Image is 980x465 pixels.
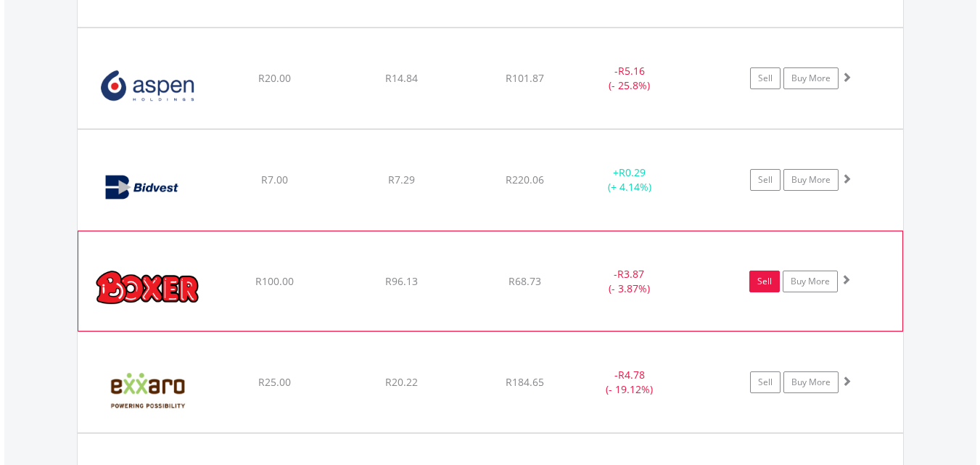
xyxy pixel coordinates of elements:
[575,368,685,397] div: - (- 19.12%)
[750,169,781,191] a: Sell
[85,46,210,125] img: EQU.ZA.APN.png
[385,274,418,288] span: R96.13
[575,165,685,194] div: + (+ 4.14%)
[783,271,838,292] a: Buy More
[506,375,544,389] span: R184.65
[783,371,839,393] a: Buy More
[506,173,544,186] span: R220.06
[85,148,210,226] img: EQU.ZA.BVT.png
[85,350,210,429] img: EQU.ZA.EXX.png
[783,169,839,191] a: Buy More
[506,71,544,85] span: R101.87
[618,64,645,78] span: R5.16
[749,271,780,292] a: Sell
[783,67,839,89] a: Buy More
[385,71,418,85] span: R14.84
[385,375,418,389] span: R20.22
[750,67,781,89] a: Sell
[617,267,644,281] span: R3.87
[575,267,683,296] div: - (- 3.87%)
[258,375,291,389] span: R25.00
[258,71,291,85] span: R20.00
[255,274,294,288] span: R100.00
[618,368,645,382] span: R4.78
[619,165,646,179] span: R0.29
[86,250,210,326] img: EQU.ZA.BOX.png
[750,371,781,393] a: Sell
[508,274,541,288] span: R68.73
[575,64,685,93] div: - (- 25.8%)
[388,173,415,186] span: R7.29
[261,173,288,186] span: R7.00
